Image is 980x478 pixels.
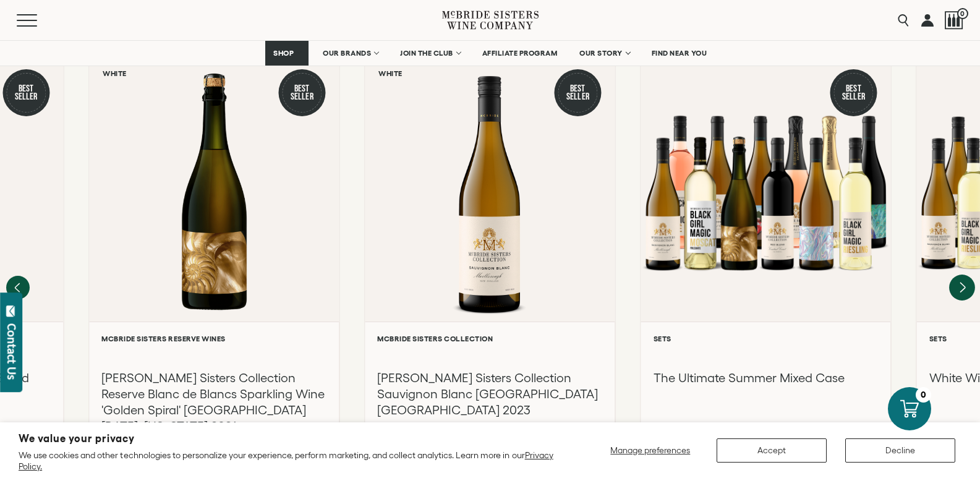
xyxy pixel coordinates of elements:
[265,41,309,66] a: SHOP
[377,335,602,343] h6: McBride Sisters Collection
[845,438,955,463] button: Decline
[19,433,556,444] h2: We value your privacy
[654,335,879,343] h6: Sets
[101,335,326,343] h6: McBride Sisters Reserve Wines
[101,370,326,434] h3: [PERSON_NAME] Sisters Collection Reserve Blanc de Blancs Sparkling Wine 'Golden Spiral' [GEOGRAPH...
[17,14,61,27] button: Mobile Menu Trigger
[610,445,690,455] span: Manage preferences
[377,370,602,418] h3: [PERSON_NAME] Sisters Collection Sauvignon Blanc [GEOGRAPHIC_DATA] [GEOGRAPHIC_DATA] 2023
[916,387,931,403] div: 0
[6,323,18,380] div: Contact Us
[644,41,715,66] a: FIND NEAR YOU
[392,41,468,66] a: JOIN THE CLUB
[103,69,127,77] h6: White
[315,41,386,66] a: OUR BRANDS
[571,41,637,66] a: OUR STORY
[400,49,453,58] span: JOIN THE CLUB
[378,69,403,77] h6: White
[482,49,558,58] span: AFFILIATE PROGRAM
[579,49,623,58] span: OUR STORY
[19,450,553,471] a: Privacy Policy.
[654,370,879,386] h3: The Ultimate Summer Mixed Case
[273,49,294,58] span: SHOP
[957,8,968,19] span: 0
[652,49,707,58] span: FIND NEAR YOU
[717,438,827,463] button: Accept
[603,438,698,463] button: Manage preferences
[19,450,556,472] p: We use cookies and other technologies to personalize your experience, perform marketing, and coll...
[949,275,975,301] button: Next
[323,49,371,58] span: OUR BRANDS
[474,41,566,66] a: AFFILIATE PROGRAM
[6,276,30,299] button: Previous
